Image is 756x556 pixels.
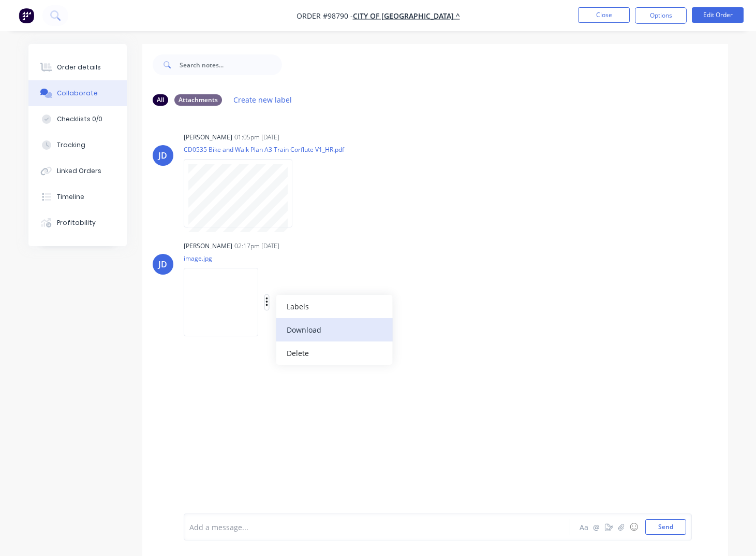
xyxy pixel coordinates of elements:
[297,11,353,21] span: Order #98790 -
[28,132,127,158] button: Tracking
[28,158,127,184] button: Linked Orders
[28,54,127,80] button: Order details
[635,7,687,24] button: Options
[28,80,127,106] button: Collaborate
[645,519,686,535] button: Send
[19,8,34,23] img: Factory
[590,521,603,533] button: @
[276,341,393,365] button: Delete
[184,133,232,142] div: [PERSON_NAME]
[184,241,232,251] div: [PERSON_NAME]
[57,192,84,202] div: Timeline
[57,115,102,124] div: Checklists 0/0
[353,11,460,21] a: City of [GEOGRAPHIC_DATA] ^
[57,218,96,227] div: Profitability
[57,140,85,150] div: Tracking
[57,63,101,72] div: Order details
[234,133,279,142] div: 01:05pm [DATE]
[276,318,393,341] button: Download
[692,7,744,23] button: Edit Order
[28,210,127,236] button: Profitability
[57,89,98,98] div: Collaborate
[578,521,590,533] button: Aa
[28,106,127,132] button: Checklists 0/0
[57,166,101,176] div: Linked Orders
[184,254,374,263] p: image.jpg
[276,295,393,318] button: Labels
[28,184,127,210] button: Timeline
[184,145,344,154] p: CD0535 Bike and Walk Plan A3 Train Corflute V1_HR.pdf
[174,94,222,106] div: Attachments
[628,521,640,533] button: ☺
[158,258,167,270] div: JD
[234,241,279,251] div: 02:17pm [DATE]
[158,149,167,162] div: JD
[180,54,282,75] input: Search notes...
[228,93,298,107] button: Create new label
[153,94,168,106] div: All
[578,7,630,23] button: Close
